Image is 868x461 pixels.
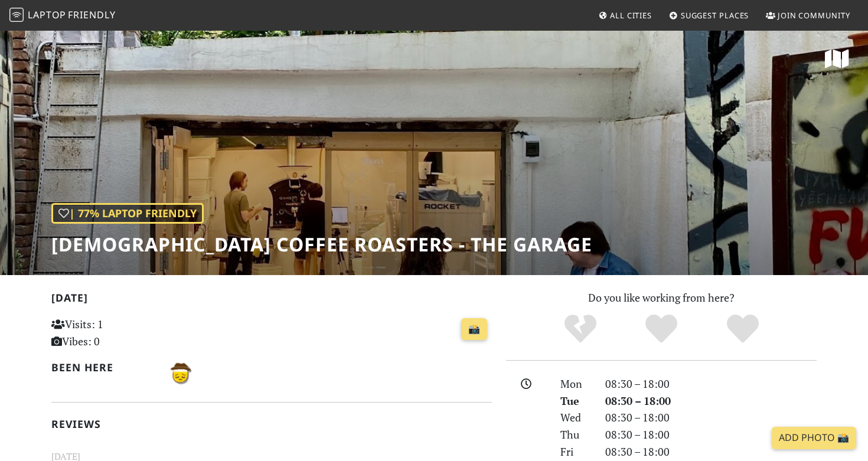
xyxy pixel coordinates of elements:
[593,5,657,26] a: All Cities
[553,426,598,443] div: Thu
[681,10,749,21] span: Suggest Places
[540,313,621,345] div: No
[553,409,598,426] div: Wed
[761,5,855,26] a: Join Community
[553,393,598,410] div: Tue
[51,361,151,374] h2: Been here
[553,375,598,393] div: Mon
[772,427,856,449] a: Add Photo 📸
[68,8,115,21] span: Friendly
[51,418,492,430] h2: Reviews
[165,359,194,387] img: 3609-basel.jpg
[702,313,784,345] div: Definitely!
[598,426,824,443] div: 08:30 – 18:00
[165,365,194,379] span: Basel B
[9,8,24,22] img: LaptopFriendly
[598,375,824,393] div: 08:30 – 18:00
[553,443,598,460] div: Fri
[51,233,592,256] h1: [DEMOGRAPHIC_DATA] Coffee Roasters - The Garage
[598,409,824,426] div: 08:30 – 18:00
[610,10,652,21] span: All Cities
[664,5,754,26] a: Suggest Places
[51,203,204,224] div: | 77% Laptop Friendly
[778,10,850,21] span: Join Community
[28,8,66,21] span: Laptop
[506,289,817,306] p: Do you like working from here?
[51,316,189,350] p: Visits: 1 Vibes: 0
[461,318,487,341] a: 📸
[621,313,702,345] div: Yes
[598,443,824,460] div: 08:30 – 18:00
[9,5,116,26] a: LaptopFriendly LaptopFriendly
[598,393,824,410] div: 08:30 – 18:00
[51,292,492,309] h2: [DATE]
